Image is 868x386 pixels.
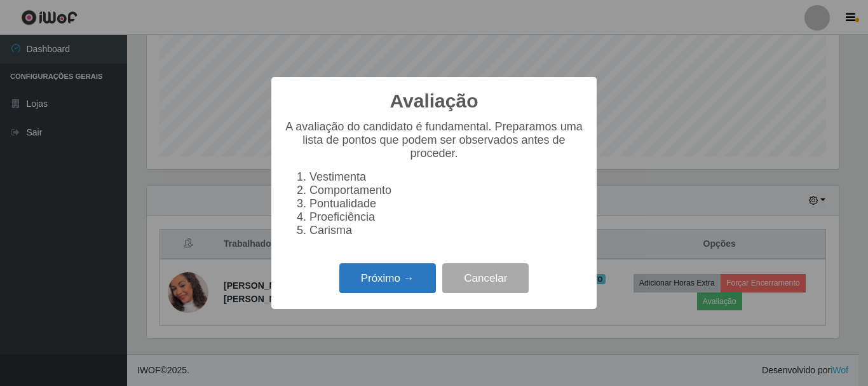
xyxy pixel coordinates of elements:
button: Cancelar [442,263,529,293]
li: Proeficiência [309,210,584,224]
li: Pontualidade [309,197,584,210]
li: Comportamento [309,184,584,197]
h2: Avaliação [390,90,478,113]
li: Carisma [309,224,584,237]
p: A avaliação do candidato é fundamental. Preparamos uma lista de pontos que podem ser observados a... [284,120,584,160]
li: Vestimenta [309,170,584,184]
button: Próximo → [339,263,436,293]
